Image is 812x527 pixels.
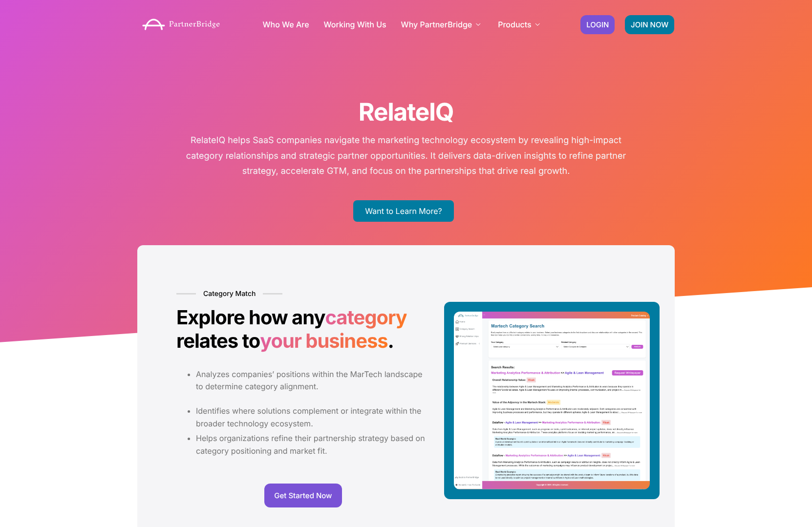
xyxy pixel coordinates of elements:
li: Identifies where solutions complement or integrate within the broader technology ecosystem. [196,405,430,430]
li: Analyzes companies’ positions within the MarTech landscape to determine category alignment. [196,368,430,393]
a: JOIN NOW [625,15,674,34]
a: Products [498,21,542,28]
span: category [325,306,406,329]
a: Want to Learn More? [353,200,453,222]
a: Why PartnerBridge [401,21,484,28]
a: LOGIN [580,15,615,34]
p: RelateIQ helps SaaS companies navigate the marketing technology ecosystem by revealing high-impac... [179,133,633,179]
span: JOIN NOW [631,21,668,28]
h6: Category Match [176,289,282,299]
a: Working With Us [324,21,386,28]
span: Get Started Now [274,492,332,499]
h1: RelateIQ [137,98,675,127]
li: Helps organizations refine their partnership strategy based on category positioning and market fit. [196,432,430,457]
span: LOGIN [586,21,609,28]
span: your business [260,329,387,353]
a: Get Started Now [264,484,342,507]
a: Who We Are [262,21,309,28]
h2: Explore how any relates to . [176,306,430,353]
